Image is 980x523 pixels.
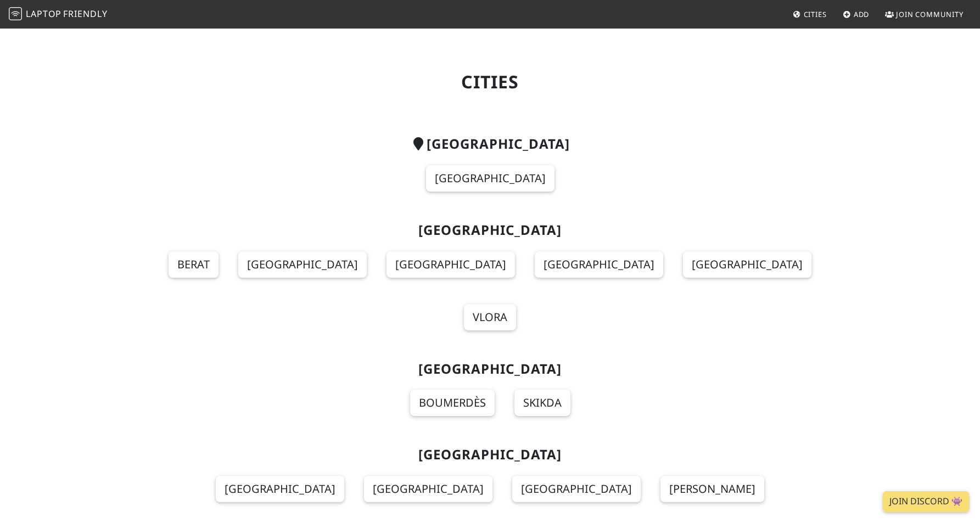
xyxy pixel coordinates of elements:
[683,251,811,278] a: [GEOGRAPHIC_DATA]
[838,4,874,24] a: Add
[464,304,516,330] a: Vlora
[660,476,764,502] a: [PERSON_NAME]
[426,165,555,192] a: [GEOGRAPHIC_DATA]
[135,222,846,238] h2: [GEOGRAPHIC_DATA]
[512,476,641,502] a: [GEOGRAPHIC_DATA]
[238,251,367,278] a: [GEOGRAPHIC_DATA]
[216,476,344,502] a: [GEOGRAPHIC_DATA]
[535,251,663,278] a: [GEOGRAPHIC_DATA]
[364,476,492,502] a: [GEOGRAPHIC_DATA]
[854,9,870,19] span: Add
[883,491,969,512] a: Join Discord 👾
[804,9,827,19] span: Cities
[26,8,61,20] span: Laptop
[135,447,846,463] h2: [GEOGRAPHIC_DATA]
[896,9,964,19] span: Join Community
[387,251,515,278] a: [GEOGRAPHIC_DATA]
[135,136,846,152] h2: [GEOGRAPHIC_DATA]
[410,390,495,416] a: Boumerdès
[9,7,22,20] img: LaptopFriendly
[788,4,831,24] a: Cities
[169,251,219,278] a: Berat
[9,5,108,24] a: LaptopFriendly LaptopFriendly
[514,390,570,416] a: Skikda
[135,71,846,92] h1: Cities
[63,8,107,20] span: Friendly
[135,361,846,377] h2: [GEOGRAPHIC_DATA]
[881,4,968,24] a: Join Community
